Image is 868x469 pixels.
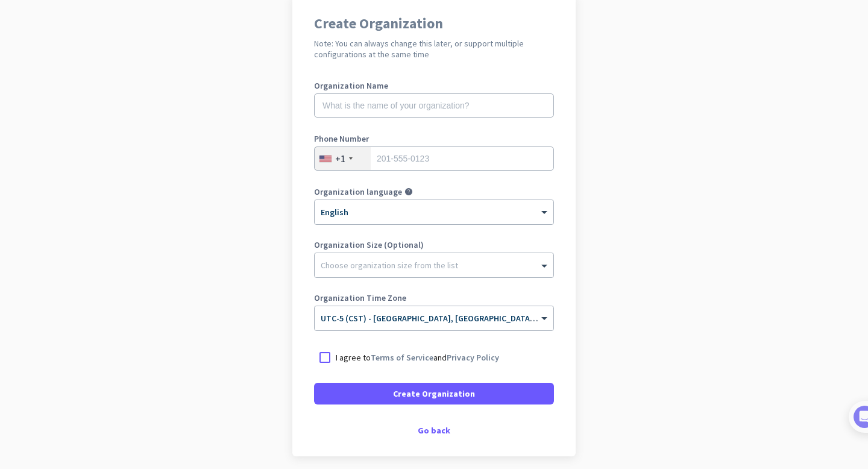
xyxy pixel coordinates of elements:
label: Organization Name [314,81,554,90]
p: I agree to and [336,351,499,364]
div: +1 [335,153,345,165]
input: What is the name of your organization? [314,93,554,118]
span: Create Organization [393,388,475,400]
a: Terms of Service [371,352,433,363]
a: Privacy Policy [447,352,499,363]
label: Phone Number [314,134,554,143]
label: Organization language [314,187,402,196]
div: Go back [314,426,554,435]
h1: Create Organization [314,16,554,31]
button: Create Organization [314,383,554,404]
i: help [404,187,413,196]
label: Organization Time Zone [314,294,554,302]
label: Organization Size (Optional) [314,241,554,249]
h2: Note: You can always change this later, or support multiple configurations at the same time [314,38,554,60]
input: 201-555-0123 [314,146,554,171]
